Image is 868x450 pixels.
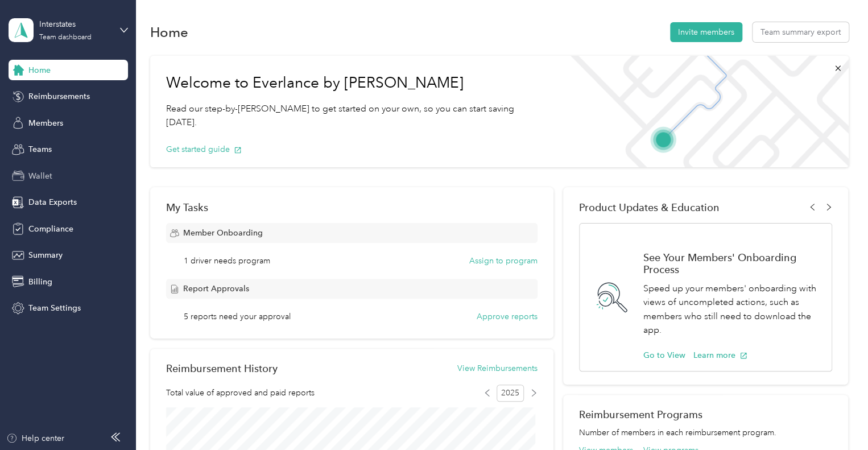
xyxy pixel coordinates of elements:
[670,22,742,42] button: Invite members
[28,170,52,182] span: Wallet
[39,18,110,30] div: Interstates
[469,255,538,267] button: Assign to program
[477,311,538,323] button: Approve reports
[28,223,73,235] span: Compliance
[28,117,63,129] span: Members
[166,201,538,213] div: My Tasks
[6,432,64,444] button: Help center
[643,282,820,337] p: Speed up your members' onboarding with views of uncompleted actions, such as members who still ne...
[183,283,249,295] span: Report Approvals
[643,251,820,275] h1: See Your Members' Onboarding Process
[579,427,832,439] p: Number of members in each reimbursement program.
[693,349,747,361] button: Learn more
[804,386,868,450] iframe: Everlance-gr Chat Button Frame
[579,201,720,213] span: Product Updates & Education
[28,64,51,76] span: Home
[28,249,63,261] span: Summary
[166,387,315,399] span: Total value of approved and paid reports
[166,143,242,155] button: Get started guide
[39,34,92,41] div: Team dashboard
[457,362,538,374] button: View Reimbursements
[497,385,524,402] span: 2025
[184,255,270,267] span: 1 driver needs program
[753,22,849,42] button: Team summary export
[28,196,77,208] span: Data Exports
[28,276,52,288] span: Billing
[166,74,544,92] h1: Welcome to Everlance by [PERSON_NAME]
[28,143,52,155] span: Teams
[28,302,81,314] span: Team Settings
[184,311,291,323] span: 5 reports need your approval
[28,90,90,102] span: Reimbursements
[643,349,685,361] button: Go to View
[166,362,278,374] h2: Reimbursement History
[150,26,188,38] h1: Home
[166,102,544,130] p: Read our step-by-[PERSON_NAME] to get started on your own, so you can start saving [DATE].
[183,227,263,239] span: Member Onboarding
[559,56,848,167] img: Welcome to everlance
[579,408,832,420] h2: Reimbursement Programs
